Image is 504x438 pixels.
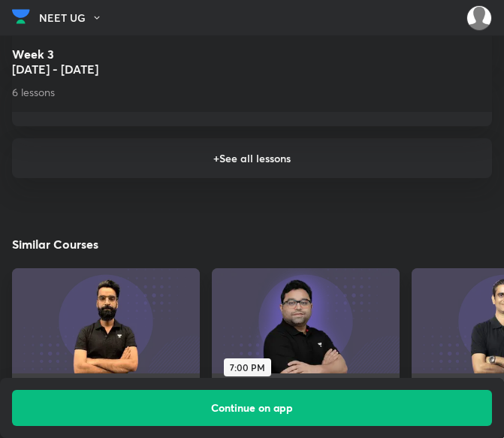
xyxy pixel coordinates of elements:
button: Continue on app [12,390,492,426]
p: 6 lessons [12,84,492,100]
a: new-thumbnail [12,268,200,382]
img: Amisha Rani [466,5,492,31]
a: Company Logo [12,5,30,32]
h4: Week 3 [12,48,492,60]
button: NEET UG [39,7,111,29]
a: new-thumbnail7:00 PM [212,268,400,382]
img: Company Logo [12,5,30,28]
h5: [DATE] - [DATE] [12,60,492,78]
span: 7:00 PM [224,358,271,376]
h6: + See all lessons [12,138,492,178]
img: new-thumbnail [12,268,200,373]
h2: Similar Courses [12,238,98,250]
img: new-thumbnail [212,268,400,373]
